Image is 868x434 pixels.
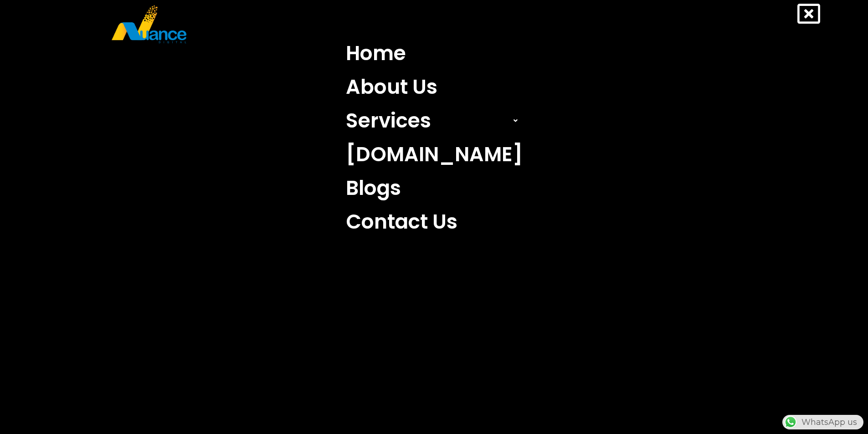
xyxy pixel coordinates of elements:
img: nuance-qatar_logo [111,5,187,44]
a: Blogs [339,171,529,205]
a: About Us [339,70,529,104]
a: [DOMAIN_NAME] [339,138,529,171]
a: nuance-qatar_logo [111,5,430,44]
a: Home [339,36,529,70]
img: WhatsApp [783,415,798,429]
a: Contact Us [339,205,529,239]
div: WhatsApp us [782,415,863,429]
a: WhatsAppWhatsApp us [782,417,863,427]
a: Services [339,104,529,138]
